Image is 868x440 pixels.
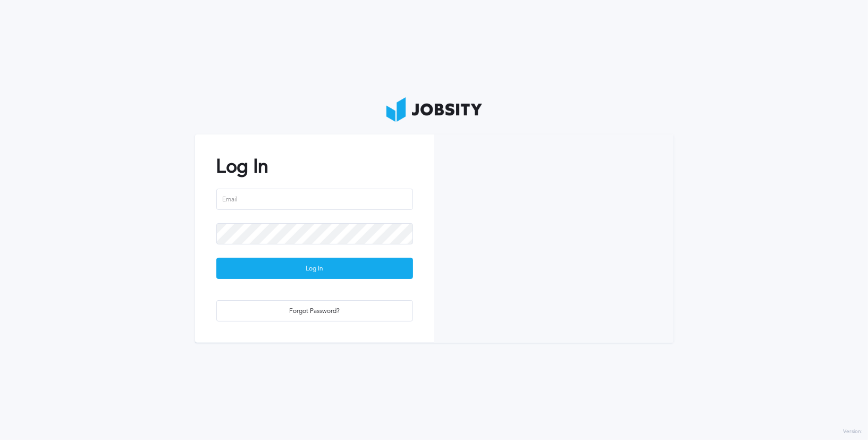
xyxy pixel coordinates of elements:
[216,258,413,279] button: Log In
[217,301,412,322] div: Forgot Password?
[843,429,863,435] label: Version:
[216,300,413,321] button: Forgot Password?
[216,156,413,177] h2: Log In
[216,189,413,210] input: Email
[217,258,412,280] div: Log In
